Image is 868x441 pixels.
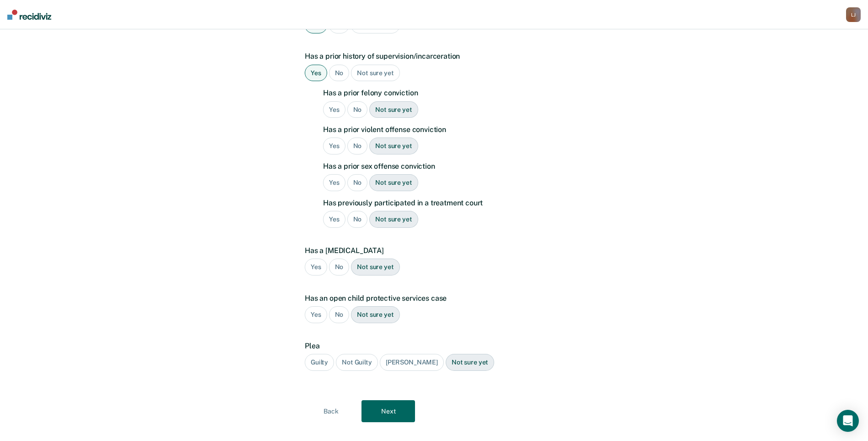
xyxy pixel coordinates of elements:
[323,198,559,207] label: Has previously participated in a treatment court
[323,101,345,118] div: Yes
[305,52,559,61] label: Has a prior history of supervision/incarceration
[305,342,559,350] label: Plea
[304,400,358,422] button: Back
[846,7,861,22] div: L J
[369,101,418,118] div: Not sure yet
[323,125,559,134] label: Has a prior violent offense conviction
[323,174,345,191] div: Yes
[361,400,415,422] button: Next
[329,259,350,276] div: No
[336,354,378,371] div: Not Guilty
[846,7,861,22] button: LJ
[323,88,559,97] label: Has a prior felony conviction
[351,65,399,82] div: Not sure yet
[329,65,350,82] div: No
[305,246,559,255] label: Has a [MEDICAL_DATA]
[347,138,368,154] div: No
[347,101,368,118] div: No
[446,354,494,371] div: Not sure yet
[347,174,368,191] div: No
[369,174,418,191] div: Not sure yet
[305,65,327,82] div: Yes
[7,10,51,20] img: Recidiviz
[323,138,345,154] div: Yes
[305,354,334,371] div: Guilty
[347,211,368,228] div: No
[369,211,418,228] div: Not sure yet
[380,354,444,371] div: [PERSON_NAME]
[329,306,350,323] div: No
[305,259,327,276] div: Yes
[305,306,327,323] div: Yes
[351,306,399,323] div: Not sure yet
[305,294,559,303] label: Has an open child protective services case
[837,410,859,432] div: Open Intercom Messenger
[351,259,399,276] div: Not sure yet
[323,162,559,171] label: Has a prior sex offense conviction
[323,211,345,228] div: Yes
[369,138,418,154] div: Not sure yet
